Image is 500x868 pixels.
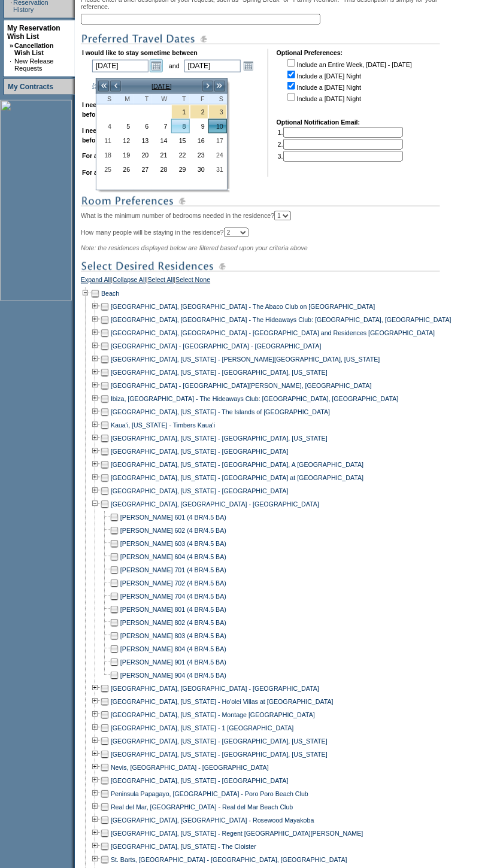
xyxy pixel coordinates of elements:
[190,148,208,162] td: Friday, January 23, 2026
[82,49,198,56] b: I would like to stay sometime between
[111,488,289,495] a: [GEOGRAPHIC_DATA], [US_STATE] - [GEOGRAPHIC_DATA]
[184,60,241,72] input: Date format: M/D/Y. Shortcut keys: [T] for Today. [UP] or [.] for Next Day. [DOWN] or [,] for Pre...
[111,343,322,350] a: [GEOGRAPHIC_DATA] - [GEOGRAPHIC_DATA] - [GEOGRAPHIC_DATA]
[120,606,226,614] a: [PERSON_NAME] 801 (4 BR/4.5 BA)
[120,541,226,548] a: [PERSON_NAME] 603 (4 BR/4.5 BA)
[111,448,289,456] a: [GEOGRAPHIC_DATA], [US_STATE] - [GEOGRAPHIC_DATA]
[209,105,226,119] a: 3
[120,580,226,587] a: [PERSON_NAME] 702 (4 BR/4.5 BA)
[208,94,227,105] th: Saturday
[120,672,226,679] a: [PERSON_NAME] 904 (4 BR/4.5 BA)
[111,396,399,403] a: Ibiza, [GEOGRAPHIC_DATA] - The Hideaways Club: [GEOGRAPHIC_DATA], [GEOGRAPHIC_DATA]
[209,134,226,147] a: 17
[134,133,152,148] td: Tuesday, January 13, 2026
[190,119,208,133] td: Friday, January 09, 2026
[208,105,227,119] td: New Year's Holiday
[82,169,137,176] b: For a maximum of
[172,163,189,176] a: 29
[81,245,308,252] span: Note: the residences displayed below are filtered based upon your criteria above
[111,409,330,416] a: [GEOGRAPHIC_DATA], [US_STATE] - The Islands of [GEOGRAPHIC_DATA]
[172,120,189,133] a: 8
[81,277,461,287] div: | | |
[209,163,226,176] a: 31
[116,148,133,162] a: 19
[115,119,134,133] td: Monday, January 05, 2026
[111,751,328,758] a: [GEOGRAPHIC_DATA], [US_STATE] - [GEOGRAPHIC_DATA], [US_STATE]
[167,57,181,74] td: and
[190,163,208,176] a: 30
[120,567,226,574] a: [PERSON_NAME] 701 (4 BR/4.5 BA)
[120,646,226,653] a: [PERSON_NAME] 804 (4 BR/4.5 BA)
[111,501,319,508] a: [GEOGRAPHIC_DATA], [GEOGRAPHIC_DATA] - [GEOGRAPHIC_DATA]
[96,133,115,148] td: Sunday, January 11, 2026
[208,162,227,177] td: Saturday, January 31, 2026
[120,554,226,561] a: [PERSON_NAME] 604 (4 BR/4.5 BA)
[152,162,171,177] td: Wednesday, January 28, 2026
[202,80,214,92] a: >
[96,94,115,105] th: Sunday
[14,57,53,72] a: New Release Requests
[134,134,151,147] a: 13
[92,60,149,72] input: Date format: M/D/Y. Shortcut keys: [T] for Today. [UP] or [.] for Next Day. [DOWN] or [,] for Pre...
[10,42,13,49] b: »
[111,304,375,311] a: [GEOGRAPHIC_DATA], [GEOGRAPHIC_DATA] - The Abaco Club on [GEOGRAPHIC_DATA]
[111,857,347,864] a: St. Barts, [GEOGRAPHIC_DATA] - [GEOGRAPHIC_DATA], [GEOGRAPHIC_DATA]
[153,134,170,147] a: 14
[278,151,403,162] td: 3.
[111,356,380,363] a: [GEOGRAPHIC_DATA], [US_STATE] - [PERSON_NAME][GEOGRAPHIC_DATA], [US_STATE]
[120,593,226,600] a: [PERSON_NAME] 704 (4 BR/4.5 BA)
[111,475,363,482] a: [GEOGRAPHIC_DATA], [US_STATE] - [GEOGRAPHIC_DATA] at [GEOGRAPHIC_DATA]
[120,633,226,640] a: [PERSON_NAME] 803 (4 BR/4.5 BA)
[8,83,53,91] a: My Contracts
[97,163,114,176] a: 25
[111,330,435,337] a: [GEOGRAPHIC_DATA], [GEOGRAPHIC_DATA] - [GEOGRAPHIC_DATA] and Residences [GEOGRAPHIC_DATA]
[208,148,227,162] td: Saturday, January 24, 2026
[97,120,114,133] a: 4
[171,105,190,119] td: New Year's Holiday
[152,148,171,162] td: Wednesday, January 21, 2026
[277,49,343,56] b: Optional Preferences:
[153,120,170,133] a: 7
[115,94,134,105] th: Monday
[242,59,255,72] a: Open the calendar popup.
[111,791,308,798] a: Peninsula Papagayo, [GEOGRAPHIC_DATA] - Poro Poro Beach Club
[190,134,208,147] a: 16
[111,778,289,785] a: [GEOGRAPHIC_DATA], [US_STATE] - [GEOGRAPHIC_DATA]
[98,80,110,92] a: <<
[172,134,189,147] a: 15
[111,369,328,377] a: [GEOGRAPHIC_DATA], [US_STATE] - [GEOGRAPHIC_DATA], [US_STATE]
[134,148,151,162] a: 20
[148,277,174,287] a: Select All
[175,277,210,287] a: Select None
[214,80,226,92] a: >>
[96,119,115,133] td: Sunday, January 04, 2026
[171,133,190,148] td: Thursday, January 15, 2026
[111,422,215,429] a: Kaua'i, [US_STATE] - Timbers Kaua'i
[190,120,208,133] a: 9
[10,57,13,72] td: ·
[152,94,171,105] th: Wednesday
[190,105,208,119] td: New Year's Holiday
[115,162,134,177] td: Monday, January 26, 2026
[7,24,60,41] a: My Reservation Wish List
[208,133,227,148] td: Saturday, January 17, 2026
[115,133,134,148] td: Monday, January 12, 2026
[122,80,202,93] td: [DATE]
[81,277,111,287] a: Expand All
[190,148,208,162] a: 23
[111,383,372,390] a: [GEOGRAPHIC_DATA] - [GEOGRAPHIC_DATA][PERSON_NAME], [GEOGRAPHIC_DATA]
[82,127,145,134] b: I need a maximum of
[190,105,208,119] a: 2
[111,804,293,811] a: Real del Mar, [GEOGRAPHIC_DATA] - Real del Mar Beach Club
[111,725,294,732] a: [GEOGRAPHIC_DATA], [US_STATE] - 1 [GEOGRAPHIC_DATA]
[134,120,151,133] a: 6
[285,57,412,110] td: Include an Entire Week, [DATE] - [DATE] Include a [DATE] Night Include a [DATE] Night Include a [...
[111,764,269,772] a: Nevis, [GEOGRAPHIC_DATA] - [GEOGRAPHIC_DATA]
[113,277,146,287] a: Collapse All
[82,101,144,108] b: I need a minimum of
[110,80,122,92] a: <
[111,462,363,469] a: [GEOGRAPHIC_DATA], [US_STATE] - [GEOGRAPHIC_DATA], A [GEOGRAPHIC_DATA]
[116,134,133,147] a: 12
[172,105,189,119] a: 1
[120,659,226,666] a: [PERSON_NAME] 901 (4 BR/4.5 BA)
